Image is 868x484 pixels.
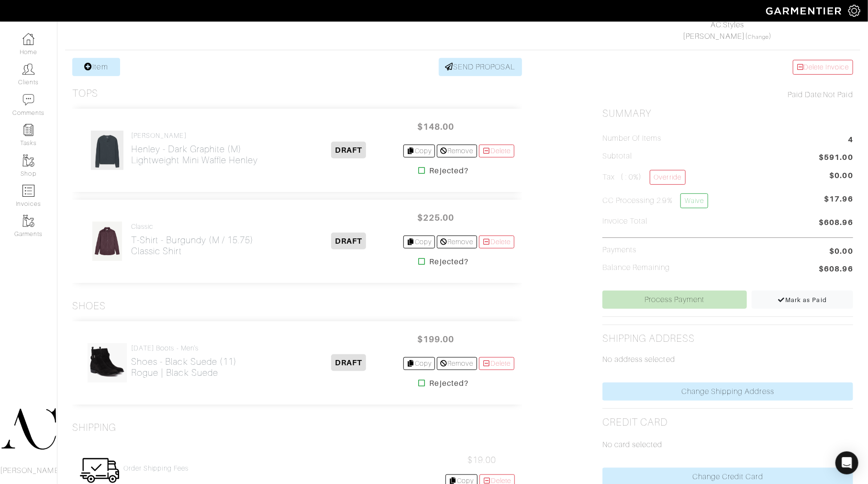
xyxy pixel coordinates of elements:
h3: Shipping [72,422,116,434]
span: $0.00 [830,246,853,257]
a: Mark as Paid [752,291,853,309]
span: $17.96 [824,193,853,212]
a: AC.Styles [711,21,744,29]
strong: Rejected? [430,378,468,389]
a: [DATE] Boots - Men's Shoes - Black Suede (11)Rogue | Black Suede [131,344,237,378]
strong: Rejected? [430,256,468,268]
a: Delete [479,357,514,370]
img: FYwbPHuqW2KDJdWZy3C3oNJY [90,130,124,170]
span: 4 [848,134,853,147]
a: Override [650,170,686,185]
a: Process Payment [602,291,746,309]
img: garments-icon-b7da505a4dc4fd61783c78ac3ca0ef83fa9d6f193b1c9dc38574b1d14d53ca28.png [22,215,34,227]
h5: Payments [602,246,636,255]
a: Waive [680,193,708,208]
h4: [PERSON_NAME] [131,132,258,140]
h4: Classic [131,223,254,231]
h2: Shipping Address [602,333,695,345]
img: orders-icon-0abe47150d42831381b5fb84f609e132dff9fe21cb692f30cb5eec754e2cba89.png [22,185,34,197]
p: No card selected [602,439,853,450]
h5: CC Processing 2.9% [602,193,708,208]
strong: Rejected? [430,165,468,177]
h5: Number of Items [602,134,662,143]
img: clients-icon-6bae9207a08558b7cb47a8932f037763ab4055f8c8b6bfacd5dc20c3e0201464.png [22,63,34,75]
span: $608.96 [819,263,853,276]
img: garments-icon-b7da505a4dc4fd61783c78ac3ca0ef83fa9d6f193b1c9dc38574b1d14d53ca28.png [22,155,34,167]
img: VTJPqFuo6fV2utLWAFgF9yqG [92,221,122,261]
a: Delete [479,145,514,158]
h2: Summary [602,108,853,120]
span: DRAFT [331,142,366,158]
span: $591.00 [819,152,853,165]
div: Open Intercom Messenger [835,451,858,474]
a: [PERSON_NAME] Henley - Dark Graphite (M)Lightweight Mini Waffle Henley [131,132,258,166]
img: fEM9opMyHrSkrRqzrXG8irkr [87,343,127,383]
a: Delete [479,236,514,248]
span: $19.00 [468,455,496,465]
span: $0.00 [830,170,853,181]
a: Classic T-Shirt - Burgundy (M / 15.75)Classic Shirt [131,223,254,257]
a: Copy [403,357,435,370]
h3: Tops [72,88,98,100]
a: Delete Invoice [793,60,853,75]
h2: Credit Card [602,416,668,428]
span: DRAFT [331,354,366,371]
span: $225.00 [407,207,465,228]
div: ( ) [606,19,849,42]
div: Not Paid [602,89,853,101]
span: $199.00 [407,329,465,349]
p: No address selected [602,354,853,365]
h3: Shoes [72,300,106,312]
a: Change Shipping Address [602,383,853,401]
a: Item [72,58,120,76]
a: Order Shipping Fees [123,464,189,473]
h2: Shoes - Black Suede (11) Rogue | Black Suede [131,356,237,378]
a: Remove [437,236,477,248]
h5: Invoice Total [602,217,648,226]
a: [PERSON_NAME] [683,32,745,41]
span: Mark as Paid [778,296,827,304]
a: SEND PROPOSAL [439,58,522,76]
h5: Subtotal [602,152,632,161]
h5: Tax ( : 0%) [602,170,686,185]
a: Copy [403,145,435,158]
h2: Henley - Dark Graphite (M) Lightweight Mini Waffle Henley [131,144,258,166]
img: comment-icon-a0a6a9ef722e966f86d9cbdc48e553b5cf19dbc54f86b18d962a5391bc8f6eb6.png [22,94,34,106]
img: garmentier-logo-header-white-b43fb05a5012e4ada735d5af1a66efaba907eab6374d6393d1fbf88cb4ef424d.png [761,2,848,19]
span: $148.00 [407,116,465,137]
span: DRAFT [331,233,366,249]
h4: [DATE] Boots - Men's [131,344,237,352]
h2: T-Shirt - Burgundy (M / 15.75) Classic Shirt [131,235,254,257]
a: Remove [437,145,477,158]
a: Change [748,34,769,40]
img: dashboard-icon-dbcd8f5a0b271acd01030246c82b418ddd0df26cd7fceb0bd07c9910d44c42f6.png [22,33,34,45]
img: reminder-icon-8004d30b9f0a5d33ae49ab947aed9ed385cf756f9e5892f1edd6e32f2345188e.png [22,124,34,136]
span: Paid Date: [788,90,823,99]
span: $608.96 [819,217,853,230]
img: gear-icon-white-bd11855cb880d31180b6d7d6211b90ccbf57a29d726f0c71d8c61bd08dd39cc2.png [848,5,860,17]
h5: Balance Remaining [602,263,670,272]
a: Copy [403,236,435,248]
a: Remove [437,357,477,370]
